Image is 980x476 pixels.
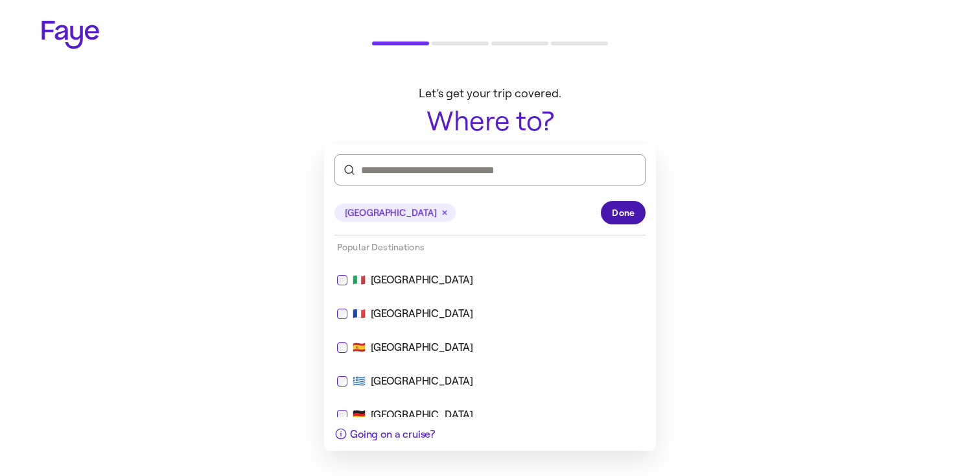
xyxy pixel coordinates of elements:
div: [GEOGRAPHIC_DATA] [371,272,473,288]
div: 🇫🇷 [337,306,643,322]
span: Going on a cruise? [350,428,435,440]
div: 🇮🇹 [337,272,643,288]
div: Popular Destinations [324,235,656,259]
div: 🇪🇸 [337,340,643,355]
div: [GEOGRAPHIC_DATA] [371,306,473,322]
span: Done [612,206,635,220]
span: [GEOGRAPHIC_DATA] [345,206,436,220]
h1: Where to? [327,106,653,136]
p: Let’s get your trip covered. [327,87,653,101]
div: 🇬🇷 [337,374,643,389]
div: 🇩🇪 [337,407,643,423]
div: [GEOGRAPHIC_DATA] [371,407,473,423]
div: [GEOGRAPHIC_DATA] [371,340,473,355]
button: Going on a cruise? [324,417,445,451]
div: [GEOGRAPHIC_DATA] [371,374,473,389]
button: Done [601,201,646,224]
